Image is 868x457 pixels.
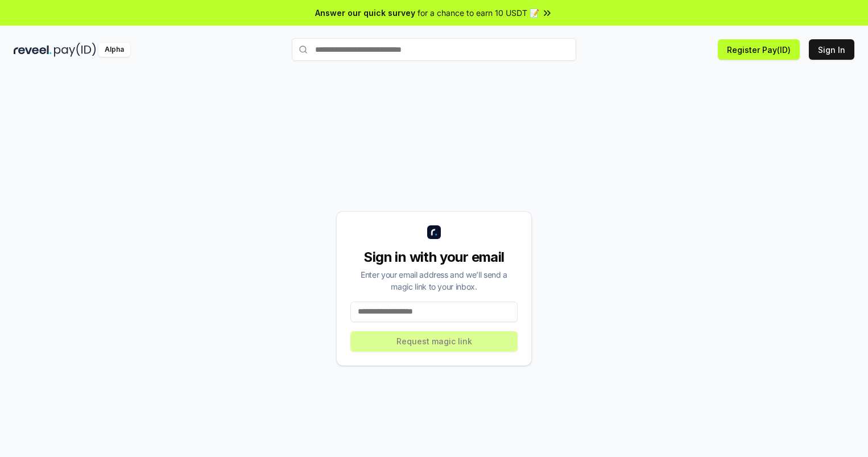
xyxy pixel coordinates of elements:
div: Enter your email address and we’ll send a magic link to your inbox. [350,269,518,293]
button: Register Pay(ID) [718,39,800,60]
div: Alpha [98,43,130,57]
img: reveel_dark [14,43,52,57]
div: Sign in with your email [350,248,518,266]
span: for a chance to earn 10 USDT 📝 [418,7,539,19]
img: logo_small [427,225,441,239]
button: Sign In [809,39,854,60]
img: pay_id [54,43,96,57]
span: Answer our quick survey [315,7,415,19]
